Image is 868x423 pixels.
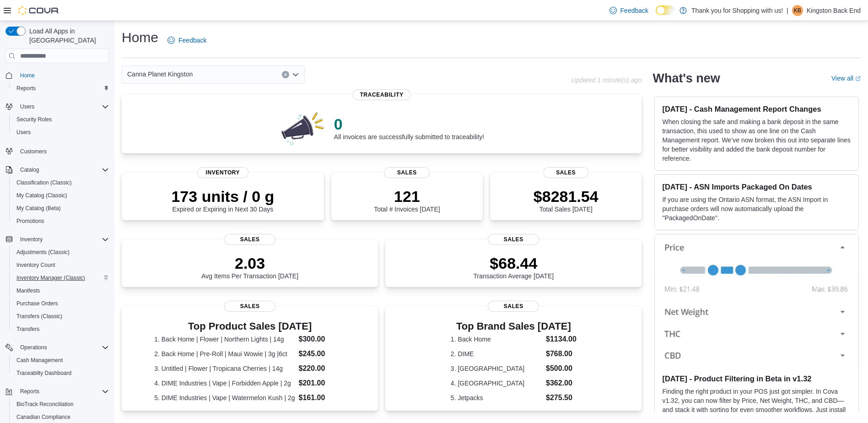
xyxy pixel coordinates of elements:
button: Adjustments (Classic) [9,246,113,259]
dd: $245.00 [299,348,345,359]
button: Users [2,100,113,113]
a: Canadian Compliance [13,412,74,423]
p: 2.03 [201,254,298,272]
button: Inventory [2,233,113,246]
div: Avg Items Per Transaction [DATE] [201,254,298,280]
dt: 1. Back Home [451,335,542,344]
button: Classification (Classic) [9,176,113,189]
span: Home [20,72,35,79]
div: All invoices are successfully submitted to traceability! [334,115,484,141]
span: Feedback [178,36,206,45]
dt: 2. Back Home | Pre-Roll | Maui Wowie | 3g |6ct [154,349,295,358]
dt: 4. DIME Industries | Vape | Forbidden Apple | 2g [154,379,295,388]
dt: 2. DIME [451,349,542,358]
span: Sales [384,167,430,178]
dt: 4. [GEOGRAPHIC_DATA] [451,379,542,388]
button: Traceabilty Dashboard [9,367,113,380]
p: $8281.54 [534,187,598,206]
dt: 1. Back Home | Flower | Northern Lights | 14g [154,335,295,344]
a: Promotions [13,216,48,227]
p: If you are using the Ontario ASN format, the ASN Import in purchase orders will now automatically... [662,195,851,222]
img: 0 [279,109,327,146]
p: 173 units / 0 g [171,187,274,206]
dt: 3. Untitled | Flower | Tropicana Cherries | 14g [154,364,295,373]
a: Customers [16,146,50,157]
p: Thank you for Shopping with us! [691,5,783,16]
span: Inventory Manager (Classic) [13,272,109,283]
span: Customers [16,145,109,157]
span: Purchase Orders [16,300,58,307]
span: Traceabilty Dashboard [16,369,71,377]
a: Reports [13,83,39,94]
button: Clear input [282,71,289,78]
span: Security Roles [16,116,52,123]
span: My Catalog (Classic) [16,192,67,199]
p: $68.44 [474,254,554,272]
span: Inventory [197,167,248,178]
a: Adjustments (Classic) [13,247,73,258]
div: Kingston Back End [792,5,803,16]
span: Manifests [13,285,109,296]
button: Transfers (Classic) [9,310,113,323]
a: My Catalog (Beta) [13,203,65,214]
button: Users [9,126,113,139]
h3: [DATE] - Product Filtering in Beta in v1.32 [662,374,851,383]
span: Inventory Manager (Classic) [16,274,85,282]
p: 0 [334,115,484,133]
span: Users [16,101,109,112]
span: Inventory Count [13,260,109,271]
span: BioTrack Reconciliation [16,401,74,408]
a: Cash Management [13,355,66,366]
p: When closing the safe and making a bank deposit in the same transaction, this used to show as one... [662,117,851,163]
span: Reports [13,83,109,94]
button: Inventory Count [9,259,113,271]
span: Classification (Classic) [16,179,72,186]
button: Security Roles [9,113,113,126]
a: Transfers [13,324,43,335]
div: Total Sales [DATE] [534,187,598,213]
span: Classification (Classic) [13,177,109,188]
dd: $768.00 [546,348,577,359]
h2: What's new [652,71,720,86]
a: Home [16,70,38,81]
button: Manifests [9,284,113,297]
div: Total # Invoices [DATE] [374,187,440,213]
span: Adjustments (Classic) [13,247,109,258]
button: Purchase Orders [9,297,113,310]
span: Catalog [16,164,109,175]
span: KB [794,5,801,16]
svg: External link [855,76,861,81]
span: My Catalog (Beta) [16,205,61,212]
span: Load All Apps in [GEOGRAPHIC_DATA] [26,27,109,45]
div: Expired or Expiring in Next 30 Days [171,187,274,213]
button: My Catalog (Beta) [9,202,113,215]
p: | [787,5,788,16]
span: Cash Management [16,357,63,364]
span: Promotions [13,216,109,227]
span: Adjustments (Classic) [16,249,70,256]
button: Reports [2,385,113,398]
dd: $220.00 [299,363,345,374]
h3: Top Product Sales [DATE] [154,321,345,332]
span: Purchase Orders [13,298,109,309]
button: Users [16,101,38,112]
a: BioTrack Reconciliation [13,399,77,410]
a: Transfers (Classic) [13,311,66,322]
span: Promotions [16,217,44,225]
a: Purchase Orders [13,298,62,309]
a: Classification (Classic) [13,177,75,188]
h3: [DATE] - ASN Imports Packaged On Dates [662,182,851,191]
button: Operations [16,342,51,353]
span: Traceabilty Dashboard [13,368,109,379]
span: Sales [224,234,275,245]
button: Cash Management [9,354,113,367]
dd: $500.00 [546,363,577,374]
a: Users [13,127,34,138]
a: Traceabilty Dashboard [13,368,75,379]
span: My Catalog (Beta) [13,203,109,214]
button: BioTrack Reconciliation [9,398,113,411]
p: 121 [374,187,440,206]
dd: $275.50 [546,392,577,403]
h3: [DATE] - Cash Management Report Changes [662,104,851,114]
a: My Catalog (Classic) [13,190,71,201]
